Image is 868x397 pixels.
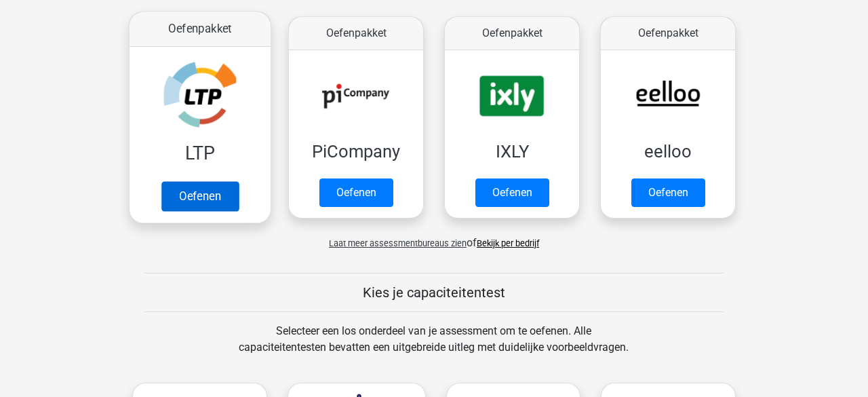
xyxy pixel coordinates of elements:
[122,224,746,251] div: of
[226,323,642,372] div: Selecteer een los onderdeel van je assessment om te oefenen. Alle capaciteitentesten bevatten een...
[161,181,239,211] a: Oefenen
[477,238,539,248] a: Bekijk per bedrijf
[319,178,393,207] a: Oefenen
[631,178,705,207] a: Oefenen
[144,284,724,301] h5: Kies je capaciteitentest
[475,178,549,207] a: Oefenen
[329,238,467,248] span: Laat meer assessmentbureaus zien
